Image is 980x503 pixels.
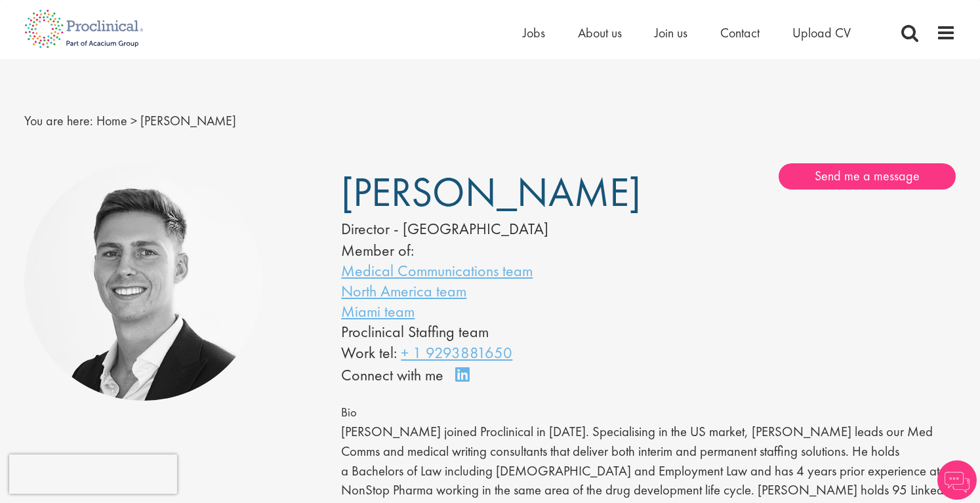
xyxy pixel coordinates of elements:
iframe: reCAPTCHA [9,454,177,494]
label: Member of: [341,240,414,260]
img: George Watson [24,163,262,401]
a: Medical Communications team [341,260,533,281]
span: Work tel: [341,342,397,363]
span: Bio [341,405,357,420]
img: Chatbot [937,460,977,500]
a: Contact [720,24,760,41]
span: You are here: [24,112,93,129]
a: Join us [655,24,687,41]
span: [PERSON_NAME] [341,166,641,218]
div: Director - [GEOGRAPHIC_DATA] [341,218,609,240]
a: North America team [341,281,466,301]
a: Miami team [341,301,415,321]
a: Send me a message [779,163,956,190]
a: About us [578,24,622,41]
a: Upload CV [792,24,851,41]
a: Jobs [523,24,545,41]
a: breadcrumb link [96,112,127,129]
span: > [131,112,137,129]
li: Proclinical Staffing team [341,321,609,342]
span: [PERSON_NAME] [140,112,236,129]
a: + 1 9293881650 [401,342,512,363]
